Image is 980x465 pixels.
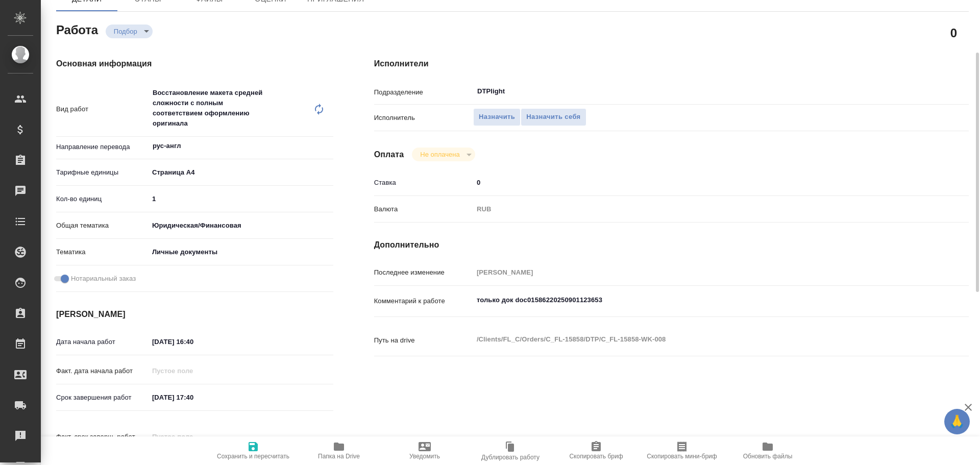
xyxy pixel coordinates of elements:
span: Уведомить [409,453,440,460]
p: Путь на drive [374,335,473,346]
p: Ставка [374,178,473,188]
input: Пустое поле [149,363,238,378]
p: Срок завершения работ [56,393,149,403]
button: 🙏 [944,409,970,434]
div: Личные документы [149,243,333,261]
span: Папка на Drive [318,453,360,460]
div: Подбор [106,25,153,38]
input: Пустое поле [473,265,919,280]
button: Open [914,90,916,92]
span: Скопировать бриф [569,453,623,460]
h4: Оплата [374,149,404,161]
p: Валюта [374,204,473,214]
button: Скопировать бриф [553,436,639,465]
span: Нотариальный заказ [71,274,136,284]
p: Кол-во единиц [56,194,149,204]
p: Факт. срок заверш. работ [56,432,149,442]
input: ✎ Введи что-нибудь [473,175,919,190]
input: ✎ Введи что-нибудь [149,390,238,405]
h2: 0 [950,24,957,41]
span: Назначить себя [526,111,580,123]
button: Дублировать работу [468,436,553,465]
span: Назначить [479,111,515,123]
input: ✎ Введи что-нибудь [149,191,333,206]
button: Подбор [111,27,140,36]
span: Дублировать работу [481,454,540,461]
p: Направление перевода [56,142,149,152]
div: RUB [473,201,919,218]
p: Факт. дата начала работ [56,366,149,376]
p: Подразделение [374,87,473,97]
p: Тарифные единицы [56,167,149,178]
button: Уведомить [382,436,468,465]
textarea: /Clients/FL_C/Orders/C_FL-15858/DTP/C_FL-15858-WK-008 [473,331,919,348]
textarea: только док doc01586220250901123653 [473,291,919,309]
button: Скопировать мини-бриф [639,436,725,465]
button: Папка на Drive [296,436,382,465]
button: Open [328,145,330,147]
button: Сохранить и пересчитать [210,436,296,465]
span: 🙏 [948,411,966,432]
p: Исполнитель [374,113,473,123]
div: Подбор [412,148,475,161]
p: Общая тематика [56,221,149,231]
p: Вид работ [56,104,149,114]
button: Не оплачена [417,150,462,159]
span: Обновить файлы [743,453,793,460]
button: Обновить файлы [725,436,811,465]
h4: [PERSON_NAME] [56,308,333,321]
span: Сохранить и пересчитать [217,453,289,460]
button: Назначить [473,108,521,126]
div: Страница А4 [149,164,333,181]
input: ✎ Введи что-нибудь [149,334,238,349]
h4: Основная информация [56,58,333,70]
p: Тематика [56,247,149,257]
h2: Работа [56,20,98,38]
span: Скопировать мини-бриф [647,453,717,460]
p: Дата начала работ [56,337,149,347]
h4: Дополнительно [374,239,969,251]
p: Комментарий к работе [374,296,473,306]
input: Пустое поле [149,429,238,444]
p: Последнее изменение [374,267,473,278]
div: Юридическая/Финансовая [149,217,333,234]
h4: Исполнители [374,58,969,70]
button: Назначить себя [521,108,586,126]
